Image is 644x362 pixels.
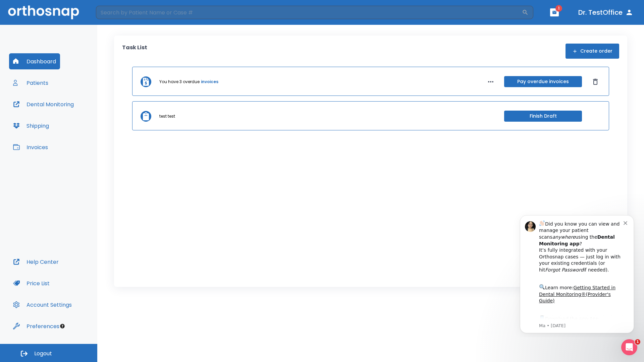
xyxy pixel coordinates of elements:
[635,339,640,345] span: 1
[9,53,60,69] button: Dashboard
[96,6,522,19] input: Search by Patient Name or Case #
[159,113,175,119] p: test test
[9,297,76,313] button: Account Settings
[566,44,619,59] button: Create order
[555,5,562,12] span: 1
[621,339,637,355] iframe: Intercom live chat
[576,6,636,18] button: Dr. TestOffice
[9,96,78,112] button: Dental Monitoring
[9,318,63,334] button: Preferences
[29,107,89,119] a: App Store
[34,350,52,357] span: Logout
[159,79,200,85] p: You have 3 overdue
[9,275,54,291] button: Price List
[59,323,65,329] div: Tooltip anchor
[29,114,114,120] p: Message from Ma, sent 8w ago
[9,254,63,270] button: Help Center
[9,75,52,91] button: Patients
[590,76,601,87] button: Dismiss
[504,76,582,87] button: Pay overdue invoices
[114,10,119,16] button: Dismiss notification
[8,5,79,19] img: Orthosnap
[201,79,218,85] a: invoices
[9,139,52,155] button: Invoices
[122,44,147,59] p: Task List
[504,111,582,122] button: Finish Draft
[9,118,53,134] button: Shipping
[29,105,114,139] div: Download the app: | ​ Let us know if you need help getting started!
[510,209,644,337] iframe: Intercom notifications message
